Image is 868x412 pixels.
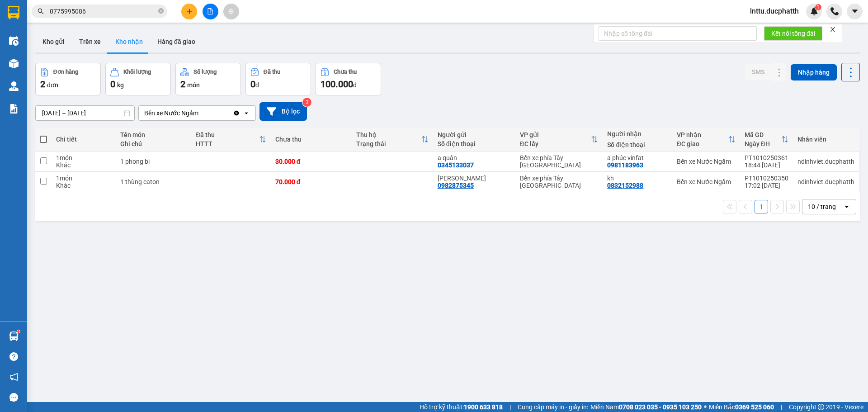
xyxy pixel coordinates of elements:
[743,5,806,17] span: lnttu.ducphatth
[735,403,774,411] strong: 0369 525 060
[520,175,598,189] div: Bến xe phía Tây [GEOGRAPHIC_DATA]
[745,154,788,161] div: PT1010250361
[9,104,19,114] img: solution-icon
[704,405,707,409] span: ⚪️
[223,4,239,19] button: aim
[520,131,591,138] div: VP gửi
[196,131,259,138] div: Đã thu
[851,7,859,15] span: caret-down
[607,141,668,148] div: Số điện thoại
[196,140,259,147] div: HTTT
[619,403,702,411] strong: 0708 023 035 - 0935 103 250
[203,4,218,19] button: file-add
[356,131,421,138] div: Thu hộ
[816,4,820,10] span: 1
[9,393,18,402] span: message
[438,175,511,182] div: anh Lâm
[35,63,101,95] button: Đơn hàng2đơn
[259,102,307,121] button: Bộ lọc
[764,26,822,41] button: Kết nối tổng đài
[520,140,591,147] div: ĐC lấy
[120,158,187,165] div: 1 phong bì
[117,81,124,89] span: kg
[50,6,156,16] input: Tìm tên, số ĐT hoặc mã đơn
[250,79,255,90] span: 0
[518,402,588,412] span: Cung cấp máy in - giấy in:
[150,31,203,52] button: Hàng đã giao
[181,4,197,19] button: plus
[771,28,815,38] span: Kết nối tổng đài
[356,140,421,147] div: Trạng thái
[186,8,193,14] span: plus
[9,352,18,361] span: question-circle
[56,136,111,143] div: Chi tiết
[745,182,788,189] div: 17:02 [DATE]
[264,69,280,75] div: Đã thu
[8,6,19,19] img: logo-vxr
[607,154,668,161] div: a phúc vinfat
[35,31,72,52] button: Kho gửi
[47,81,58,89] span: đơn
[607,130,668,137] div: Người nhận
[677,131,728,138] div: VP nhận
[191,128,270,152] th: Toggle SortBy
[847,4,863,19] button: caret-down
[740,128,793,152] th: Toggle SortBy
[321,79,353,90] span: 100.000
[275,158,347,165] div: 30.000 đ
[275,136,347,143] div: Chưa thu
[9,36,19,46] img: warehouse-icon
[233,109,240,117] svg: Clear value
[464,403,503,411] strong: 1900 633 818
[815,4,821,10] sup: 1
[108,31,150,52] button: Kho nhận
[56,182,111,189] div: Khác
[56,161,111,169] div: Khác
[353,81,357,89] span: đ
[123,69,151,75] div: Khối lượng
[438,161,474,169] div: 0345133037
[745,64,772,80] button: SMS
[175,63,241,95] button: Số lượng2món
[9,331,19,341] img: warehouse-icon
[72,31,108,52] button: Trên xe
[199,109,200,118] input: Selected Bến xe Nước Ngầm.
[187,81,200,89] span: món
[672,128,740,152] th: Toggle SortBy
[36,106,134,120] input: Select a date range.
[40,79,45,90] span: 2
[607,182,643,189] div: 0832152988
[275,178,347,185] div: 70.000 đ
[56,154,111,161] div: 1 món
[438,154,511,161] div: a quân
[745,131,781,138] div: Mã GD
[599,26,757,41] input: Nhập số tổng đài
[228,8,234,14] span: aim
[797,178,854,185] div: ndinhviet.ducphatth
[808,202,836,211] div: 10 / trang
[56,175,111,182] div: 1 món
[120,131,187,138] div: Tên món
[144,109,198,118] div: Bến xe Nước Ngầm
[352,128,433,152] th: Toggle SortBy
[120,178,187,185] div: 1 thùng caton
[105,63,171,95] button: Khối lượng0kg
[438,182,474,189] div: 0982875345
[607,161,643,169] div: 0981183963
[677,158,736,165] div: Bến xe Nước Ngầm
[53,69,78,75] div: Đơn hàng
[755,200,768,213] button: 1
[9,373,18,381] span: notification
[17,330,20,333] sup: 1
[797,158,854,165] div: ndinhviet.ducphatth
[245,63,311,95] button: Đã thu0đ
[607,175,668,182] div: kh
[334,69,357,75] div: Chưa thu
[9,81,19,91] img: warehouse-icon
[193,69,217,75] div: Số lượng
[810,7,818,15] img: icon-new-feature
[243,109,250,117] svg: open
[791,64,837,81] button: Nhập hàng
[677,140,728,147] div: ĐC giao
[9,59,19,68] img: warehouse-icon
